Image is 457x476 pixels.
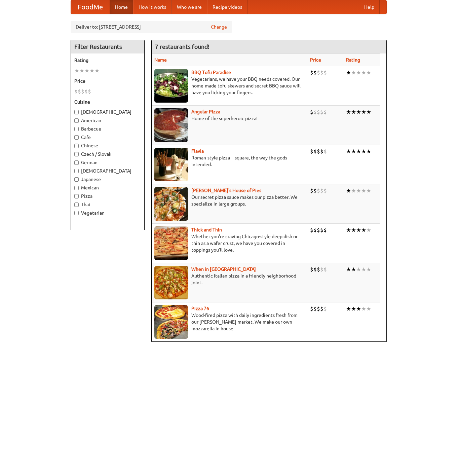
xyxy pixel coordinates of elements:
[74,177,79,182] input: Japanese
[154,305,188,339] img: pizza76.jpg
[110,0,133,14] a: Home
[317,305,320,313] li: $
[191,266,256,272] a: When in [GEOGRAPHIC_DATA]
[154,226,188,260] img: thick.jpg
[346,226,351,234] li: ★
[133,0,172,14] a: How it works
[323,108,327,116] li: $
[191,188,261,193] a: [PERSON_NAME]'s House of Pies
[317,108,320,116] li: $
[154,154,305,168] p: Roman-style pizza -- square, the way the gods intended.
[74,194,79,198] input: Pizza
[154,266,188,299] img: wheninrome.jpg
[361,108,366,116] li: ★
[310,108,313,116] li: $
[320,187,323,194] li: $
[361,226,366,234] li: ★
[154,76,305,96] p: Vegetarians, we have your BBQ needs covered. Our home-made tofu skewers and secret BBQ sauce will...
[74,168,141,174] label: [DEMOGRAPHIC_DATA]
[84,67,89,74] li: ★
[356,266,361,273] li: ★
[313,187,317,194] li: $
[74,144,79,148] input: Chinese
[74,57,141,64] h5: Rating
[154,148,188,181] img: flavia.jpg
[320,266,323,273] li: $
[154,312,305,332] p: Wood-fired pizza with daily ingredients fresh from our [PERSON_NAME] market. We make our own mozz...
[366,226,371,234] li: ★
[84,88,88,95] li: $
[346,69,351,76] li: ★
[320,305,323,313] li: $
[366,266,371,273] li: ★
[191,306,209,311] a: Pizza 76
[323,305,327,313] li: $
[356,305,361,313] li: ★
[313,148,317,155] li: $
[74,78,141,84] h5: Price
[351,187,356,194] li: ★
[191,227,222,232] a: Thick and Thin
[313,305,317,313] li: $
[346,266,351,273] li: ★
[320,226,323,234] li: $
[310,226,313,234] li: $
[81,88,84,95] li: $
[361,148,366,155] li: ★
[317,266,320,273] li: $
[317,69,320,76] li: $
[310,187,313,194] li: $
[74,210,141,216] label: Vegetarian
[94,67,100,74] li: ★
[313,69,317,76] li: $
[317,187,320,194] li: $
[155,43,210,50] ng-pluralize: 7 restaurants found!
[323,266,327,273] li: $
[323,69,327,76] li: $
[71,21,232,33] div: Deliver to: [STREET_ADDRESS]
[323,187,327,194] li: $
[207,0,247,14] a: Recipe videos
[361,305,366,313] li: ★
[317,148,320,155] li: $
[366,108,371,116] li: ★
[74,152,79,156] input: Czech / Slovak
[74,110,79,114] input: [DEMOGRAPHIC_DATA]
[351,305,356,313] li: ★
[346,108,351,116] li: ★
[154,69,188,103] img: tofuparadise.jpg
[310,57,321,63] a: Price
[313,108,317,116] li: $
[351,226,356,234] li: ★
[356,226,361,234] li: ★
[366,69,371,76] li: ★
[74,118,79,123] input: American
[154,57,167,63] a: Name
[351,266,356,273] li: ★
[154,194,305,207] p: Our secret pizza sauce makes our pizza better. We specialize in large groups.
[366,148,371,155] li: ★
[191,109,220,114] a: Angular Pizza
[323,226,327,234] li: $
[74,160,79,165] input: German
[74,159,141,166] label: German
[323,148,327,155] li: $
[191,70,231,75] b: BBQ Tofu Paradise
[74,176,141,183] label: Japanese
[88,88,91,95] li: $
[361,69,366,76] li: ★
[74,142,141,149] label: Chinese
[361,187,366,194] li: ★
[317,226,320,234] li: $
[74,193,141,199] label: Pizza
[313,266,317,273] li: $
[78,88,81,95] li: $
[366,305,371,313] li: ★
[154,115,305,122] p: Home of the superheroic pizza!
[154,272,305,286] p: Authentic Italian pizza in a friendly neighborhood joint.
[74,151,141,157] label: Czech / Slovak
